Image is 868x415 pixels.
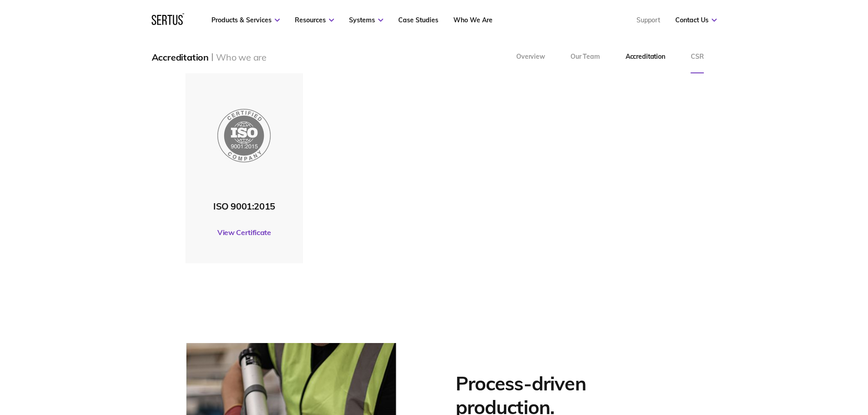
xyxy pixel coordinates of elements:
a: Overview [503,41,558,73]
a: Who We Are [453,16,493,24]
a: View Certificate [190,220,299,245]
a: Our Team [558,41,613,73]
a: Contact Us [675,16,717,24]
a: CSR [678,41,717,73]
div: Accreditation [152,51,209,63]
a: Support [637,16,660,24]
a: Systems [349,16,383,24]
a: Resources [295,16,334,24]
a: Case Studies [398,16,438,24]
div: Who we are [216,51,267,63]
a: Products & Services [211,16,280,24]
iframe: Chat Widget [704,309,868,415]
div: ISO 9001:2015 [190,200,299,212]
